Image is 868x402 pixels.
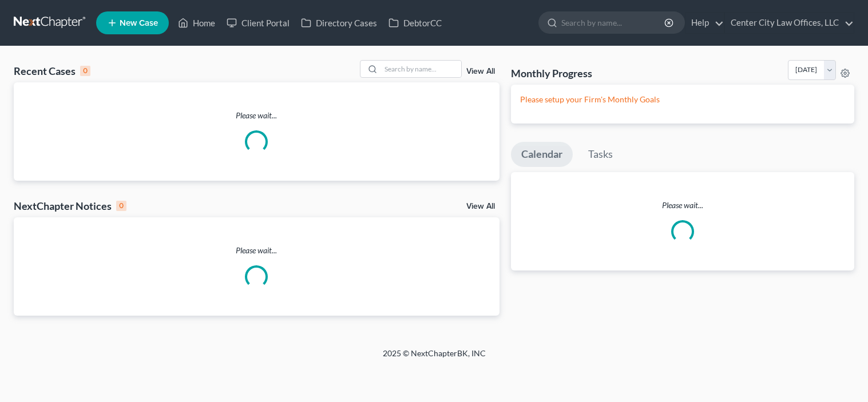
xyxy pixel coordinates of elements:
[120,19,158,27] span: New Case
[725,13,854,33] a: Center City Law Offices, LLC
[116,201,126,211] div: 0
[295,13,383,33] a: Directory Cases
[511,142,573,167] a: Calendar
[466,67,495,75] a: View All
[511,200,854,211] p: Please wait...
[172,13,221,33] a: Home
[520,94,845,105] p: Please setup your Firm's Monthly Goals
[511,66,592,80] h3: Monthly Progress
[381,61,461,77] input: Search by name...
[383,13,447,33] a: DebtorCC
[685,13,724,33] a: Help
[108,348,760,368] div: 2025 © NextChapterBK, INC
[14,110,500,121] p: Please wait...
[80,66,90,76] div: 0
[14,245,500,256] p: Please wait...
[578,142,623,167] a: Tasks
[561,12,666,33] input: Search by name...
[221,13,295,33] a: Client Portal
[14,64,90,78] div: Recent Cases
[14,199,126,213] div: NextChapter Notices
[466,202,495,210] a: View All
